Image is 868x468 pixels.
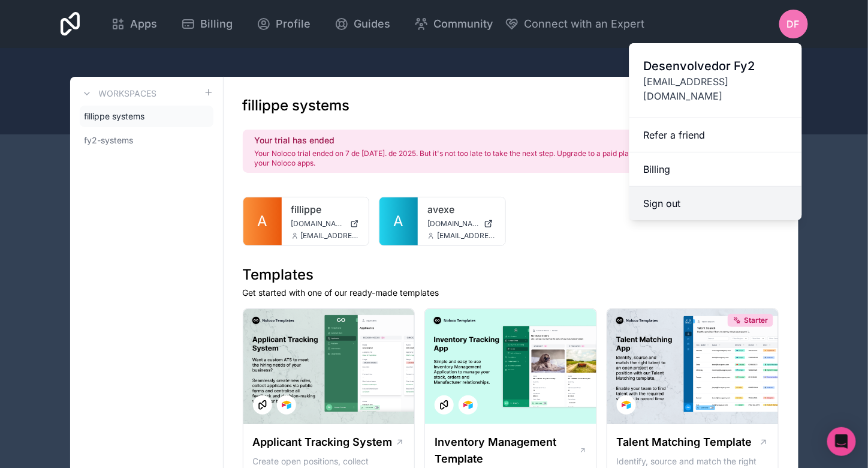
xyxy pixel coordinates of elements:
span: Starter [744,316,768,325]
img: Airtable Logo [622,400,631,410]
h1: Applicant Tracking System [253,434,393,451]
img: Airtable Logo [463,400,473,410]
span: DF [787,17,800,31]
button: Sign out [629,187,802,220]
span: Billing [200,16,233,32]
a: fillippe [291,202,360,217]
span: Connect with an Expert [524,16,644,32]
a: [DOMAIN_NAME] [427,219,496,229]
span: [EMAIL_ADDRESS][DOMAIN_NAME] [437,231,496,241]
span: Profile [276,16,311,32]
a: A [379,197,418,245]
a: fy2-systems [80,130,213,151]
span: Apps [130,16,157,32]
a: A [243,197,282,245]
p: Get started with one of our ready-made templates [243,287,779,299]
span: [DOMAIN_NAME] [291,219,346,229]
h2: Your trial has ended [255,134,683,146]
p: Your Noloco trial ended on 7 de [DATE]. de 2025. But it's not too late to take the next step. Upg... [255,149,683,168]
h1: Templates [243,265,779,284]
span: [EMAIL_ADDRESS][DOMAIN_NAME] [644,74,788,103]
a: Refer a friend [629,118,802,152]
span: [EMAIL_ADDRESS][DOMAIN_NAME] [301,231,360,241]
span: Community [433,16,493,32]
h1: fillippe systems [243,96,350,115]
a: Workspaces [80,86,157,101]
a: fillippe systems [80,106,213,127]
span: [DOMAIN_NAME] [427,219,479,229]
a: Community [405,11,502,37]
a: Guides [325,11,400,37]
h3: Workspaces [99,88,157,100]
span: fy2-systems [85,134,134,146]
div: Open Intercom Messenger [827,427,856,456]
img: Airtable Logo [282,400,291,410]
button: Connect with an Expert [505,16,644,32]
span: Desenvolvedor Fy2 [644,58,788,74]
span: A [394,212,404,231]
span: Guides [354,16,390,32]
span: A [257,212,267,231]
a: Apps [101,11,167,37]
span: fillippe systems [85,110,145,122]
h1: Talent Matching Template [617,434,752,451]
a: Billing [629,152,802,187]
a: [DOMAIN_NAME] [291,219,360,229]
a: avexe [427,202,496,217]
a: Billing [171,11,242,37]
h1: Inventory Management Template [435,434,578,467]
a: Profile [247,11,320,37]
